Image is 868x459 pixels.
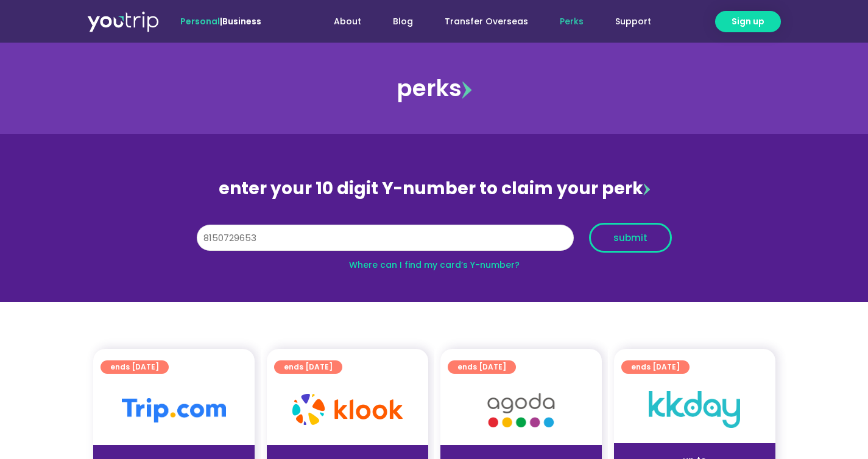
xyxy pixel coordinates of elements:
[448,360,516,374] a: ends [DATE]
[180,15,220,27] span: Personal
[101,360,169,374] a: ends [DATE]
[429,10,544,33] a: Transfer Overseas
[197,225,574,251] input: 10 digit Y-number (e.g. 8123456789)
[318,10,377,33] a: About
[180,15,261,27] span: |
[197,223,672,262] form: Y Number
[457,360,506,374] span: ends [DATE]
[222,15,261,27] a: Business
[284,360,333,374] span: ends [DATE]
[715,11,781,32] a: Sign up
[544,10,599,33] a: Perks
[294,10,667,33] nav: Menu
[631,360,680,374] span: ends [DATE]
[732,15,764,28] span: Sign up
[349,259,520,271] a: Where can I find my card’s Y-number?
[191,173,678,205] div: enter your 10 digit Y-number to claim your perk
[110,360,159,374] span: ends [DATE]
[621,360,690,374] a: ends [DATE]
[377,10,429,33] a: Blog
[274,360,342,374] a: ends [DATE]
[599,10,667,33] a: Support
[589,223,672,253] button: submit
[613,233,647,242] span: submit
